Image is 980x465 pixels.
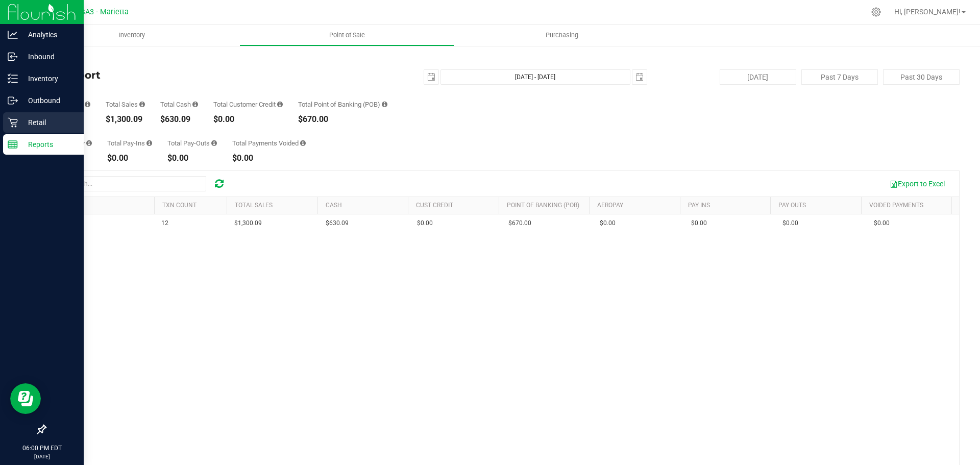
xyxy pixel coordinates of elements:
i: Sum of all voided payment transaction amounts (excluding tips and transaction fees) within the da... [300,140,306,146]
inline-svg: Outbound [8,95,18,106]
inline-svg: Analytics [8,30,18,40]
i: Count of all successful payment transactions, possibly including voids, refunds, and cash-back fr... [85,101,90,108]
span: Point of Sale [315,31,379,40]
p: Inbound [18,51,79,63]
button: Past 7 Days [801,69,878,85]
h4: Till Report [45,69,350,81]
div: Total Cash [160,101,198,108]
p: Retail [18,116,79,129]
div: $0.00 [107,154,152,162]
i: Sum of all successful, non-voided payment transaction amounts (excluding tips and transaction fee... [139,101,145,108]
span: $0.00 [691,218,707,228]
i: Sum of all successful AeroPay payment transaction amounts for all purchases in the date range. Ex... [86,140,92,146]
inline-svg: Reports [8,139,18,150]
a: Inventory [24,25,239,46]
a: Point of Banking (POB) [507,202,579,209]
i: Sum of all cash pay-outs removed from tills within the date range. [211,140,217,146]
a: AeroPay [597,202,623,209]
div: Total Sales [106,101,145,108]
div: Total Customer Credit [213,101,283,108]
i: Sum of the successful, non-voided point-of-banking payment transaction amounts, both via payment ... [382,101,387,108]
span: $670.00 [508,218,531,228]
button: Past 30 Days [883,69,960,85]
div: Total Pay-Ins [107,140,152,146]
p: 06:00 PM EDT [5,444,79,453]
a: Total Sales [235,202,273,209]
a: Cash [326,202,342,209]
div: Total Point of Banking (POB) [298,101,387,108]
span: $0.00 [600,218,616,228]
a: Voided Payments [869,202,923,209]
input: Search... [53,176,206,191]
span: $1,300.09 [234,218,262,228]
span: Hi, [PERSON_NAME]! [894,8,961,16]
div: $0.00 [167,154,217,162]
p: [DATE] [5,453,79,460]
p: Outbound [18,94,79,107]
button: Export to Excel [883,175,951,192]
a: Cust Credit [416,202,453,209]
span: $0.00 [874,218,890,228]
span: $630.09 [326,218,349,228]
span: select [424,70,438,84]
span: 12 [161,218,168,228]
div: Total Payments Voided [232,140,306,146]
a: Point of Sale [239,25,454,46]
p: Analytics [18,29,79,41]
div: Total Pay-Outs [167,140,217,146]
i: Sum of all successful, non-voided payment transaction amounts using account credit as the payment... [277,101,283,108]
p: Reports [18,138,79,151]
span: select [632,70,647,84]
div: $0.00 [213,115,283,124]
span: GA3 - Marietta [80,8,129,16]
div: $670.00 [298,115,387,124]
iframe: Resource center [10,383,41,414]
a: Pay Outs [778,202,806,209]
i: Sum of all cash pay-ins added to tills within the date range. [146,140,152,146]
span: $0.00 [417,218,433,228]
button: [DATE] [720,69,796,85]
span: $0.00 [782,218,798,228]
inline-svg: Inventory [8,74,18,84]
div: Manage settings [870,7,883,17]
span: Purchasing [532,31,592,40]
a: TXN Count [162,202,197,209]
div: $0.00 [232,154,306,162]
a: Purchasing [454,25,669,46]
inline-svg: Retail [8,117,18,128]
span: Inventory [105,31,159,40]
div: $630.09 [160,115,198,124]
inline-svg: Inbound [8,52,18,62]
p: Inventory [18,72,79,85]
div: $1,300.09 [106,115,145,124]
a: Pay Ins [688,202,710,209]
i: Sum of all successful, non-voided cash payment transaction amounts (excluding tips and transactio... [192,101,198,108]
